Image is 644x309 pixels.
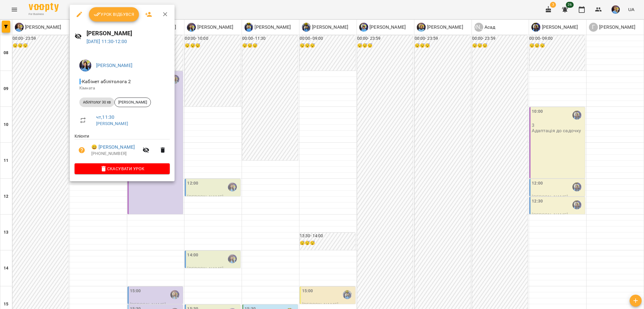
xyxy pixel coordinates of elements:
[79,60,91,71] img: 24884255850493cb15413a826ca6292d.jpg
[79,85,165,91] p: Кімната
[79,165,165,172] span: Скасувати Урок
[115,100,151,105] span: [PERSON_NAME]
[75,133,170,163] ul: Клієнти
[91,151,139,157] p: [PHONE_NUMBER]
[114,98,151,107] div: [PERSON_NAME]
[75,143,89,157] button: Візит ще не сплачено. Додати оплату?
[75,163,170,174] button: Скасувати Урок
[89,7,139,22] button: Урок відбувся
[96,63,132,68] a: [PERSON_NAME]
[94,11,134,18] span: Урок відбувся
[87,39,127,44] a: [DATE] 11:30-12:00
[91,144,135,151] a: 😀 [PERSON_NAME]
[79,79,132,84] span: - Кабінет абілітолога 2
[79,100,114,105] span: Абілітолог 30 хв
[96,121,128,126] a: [PERSON_NAME]
[87,29,170,38] h6: [PERSON_NAME]
[96,114,114,120] a: чт , 11:30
